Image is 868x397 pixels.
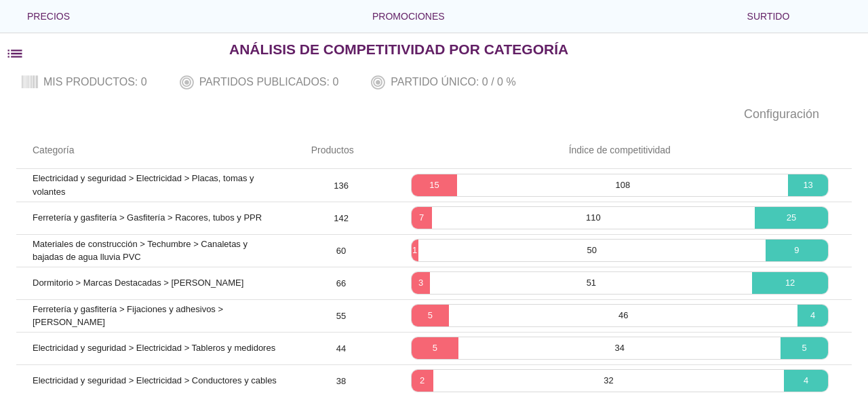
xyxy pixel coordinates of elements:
[803,180,812,190] font: 13
[311,144,354,155] font: Productos
[336,311,346,321] font: 55
[33,375,277,385] font: Electricidad y seguridad > Electricidad > Conductores y cables
[33,239,248,263] font: Materiales de construcción > Techumbre > Canaletas y bajadas de agua lluvia PVC
[627,107,741,123] font: ajustes
[412,245,417,255] font: 1
[33,343,275,353] font: Electricidad y seguridad > Electricidad > Tableros y medidores
[616,102,830,127] button: Configuración
[794,245,799,255] font: 9
[787,212,796,223] font: 25
[802,343,806,353] font: 5
[569,144,671,155] font: Índice de competitividad
[27,11,70,22] font: Precios
[336,246,346,256] font: 60
[429,180,439,190] font: 15
[810,310,815,320] font: 4
[587,245,597,255] font: 50
[336,278,346,288] font: 66
[618,310,628,320] font: 46
[615,180,630,190] font: 108
[16,131,295,169] th: Categoría: Sin ordenar.
[785,278,795,288] font: 12
[445,8,726,24] font: flecha desplegable
[418,278,423,288] font: 3
[33,173,254,197] font: Electricidad y seguridad > Electricidad > Placas, tomas y volantes
[33,144,74,155] font: Categoría
[336,376,346,386] font: 38
[419,212,424,223] font: 7
[586,212,601,223] font: 110
[334,181,349,191] font: 136
[420,375,425,385] font: 2
[361,3,736,30] button: Promociones
[295,131,388,169] th: Productos: Sin clasificar.
[804,375,808,385] font: 4
[5,44,224,63] font: lista de filtros
[615,343,625,353] font: 34
[428,310,433,320] font: 5
[33,278,243,288] font: Dormitorio > Marcas Destacadas > [PERSON_NAME]
[587,278,596,288] font: 51
[70,8,351,24] font: flecha desplegable
[747,11,790,22] font: Surtido
[33,304,223,328] font: Ferretería y gasfitería > Fijaciones y adhesivos > [PERSON_NAME]
[336,343,346,354] font: 44
[388,131,852,169] th: Índice de competitividad: No clasificado.
[229,41,568,57] font: Análisis de competitividad por categoría
[604,375,613,385] font: 32
[372,11,445,22] font: Promociones
[33,212,262,223] font: Ferretería y gasfitería > Gasfitería > Racores, tubos y PPR
[744,107,819,121] font: Configuración
[334,213,349,223] font: 142
[433,343,437,353] font: 5
[16,3,361,30] button: Precios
